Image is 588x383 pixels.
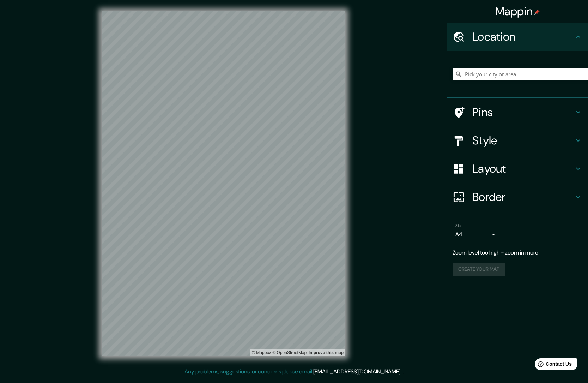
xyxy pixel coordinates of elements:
[455,229,498,240] div: A4
[453,68,588,80] input: Pick your city or area
[447,155,588,183] div: Layout
[447,98,588,126] div: Pins
[447,183,588,211] div: Border
[525,355,580,375] iframe: Help widget launcher
[455,223,463,229] label: Size
[472,190,574,204] h4: Border
[472,105,574,119] h4: Pins
[401,367,402,376] div: .
[453,249,582,257] p: Zoom level too high - zoom in more
[313,368,400,375] a: [EMAIL_ADDRESS][DOMAIN_NAME]
[534,10,540,15] img: pin-icon.png
[184,367,401,376] p: Any problems, suggestions, or concerns please email .
[472,162,574,176] h4: Layout
[495,4,540,18] h4: Mappin
[272,350,307,355] a: OpenStreetMap
[252,350,271,355] a: Mapbox
[447,23,588,51] div: Location
[472,30,574,44] h4: Location
[102,11,345,356] canvas: Map
[402,367,404,376] div: .
[447,126,588,155] div: Style
[472,133,574,148] h4: Style
[309,350,344,355] a: Map feedback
